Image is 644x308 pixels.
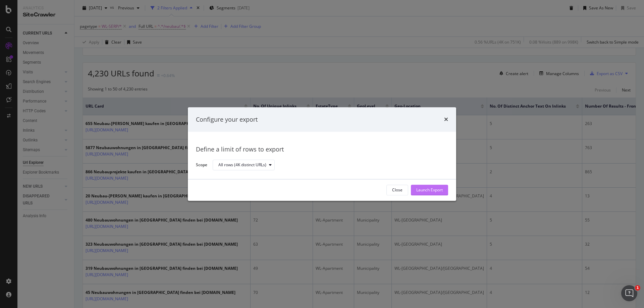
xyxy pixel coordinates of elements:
div: Launch Export [416,187,443,193]
button: Close [386,185,408,195]
div: Define a limit of rows to export [196,145,448,154]
label: Scope [196,162,207,169]
div: All rows (4K distinct URLs) [218,163,266,167]
div: modal [188,107,456,201]
span: 1 [635,285,640,291]
div: times [444,115,448,124]
button: Launch Export [411,185,448,195]
iframe: Intercom live chat [621,285,637,301]
div: Configure your export [196,115,258,124]
button: All rows (4K distinct URLs) [213,160,275,171]
div: Close [392,187,402,193]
